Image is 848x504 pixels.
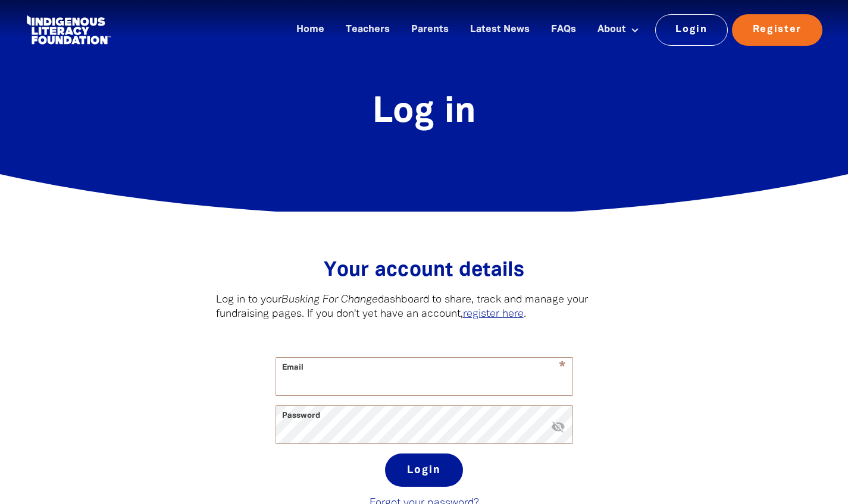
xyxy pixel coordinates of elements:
a: Latest News [463,20,537,40]
span: Your account details [324,262,525,280]
span: Log in [373,96,476,129]
a: Home [289,20,331,40]
a: Parents [404,20,456,40]
a: Login [655,14,728,45]
p: Log in to your dashboard to share, track and manage your fundraising pages. If you don't yet have... [216,293,633,322]
a: register here [463,309,524,319]
em: Busking For Change [281,295,378,305]
a: Teachers [339,20,397,40]
a: About [590,20,646,40]
button: Login [385,453,463,487]
i: Hide password [551,420,565,434]
button: visibility_off [551,420,565,436]
a: FAQs [544,20,583,40]
a: Register [732,14,822,45]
